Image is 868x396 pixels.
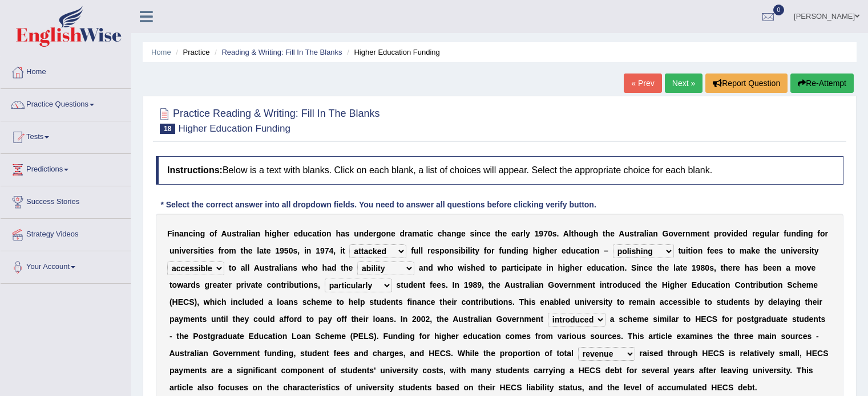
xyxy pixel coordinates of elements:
b: t [342,246,345,255]
b: r [636,229,639,238]
b: h [277,229,282,238]
b: i [193,229,195,238]
b: s [232,229,236,238]
b: n [174,246,179,255]
b: d [364,229,369,238]
b: 7 [543,229,548,238]
b: t [236,229,239,238]
b: o [668,229,673,238]
b: i [647,229,649,238]
b: g [200,229,205,238]
b: y [526,229,530,238]
h4: Below is a text with blanks. Click on each blank, a list of choices will appear. Select the appro... [156,156,843,185]
b: i [809,246,812,255]
b: l [468,246,470,255]
a: Home [151,48,171,56]
b: a [516,229,520,238]
b: g [523,246,528,255]
b: 1 [275,246,280,255]
b: e [293,229,298,238]
b: e [756,246,760,255]
b: e [755,229,760,238]
b: r [191,246,193,255]
b: o [693,246,698,255]
b: t [241,246,244,255]
b: s [293,263,297,272]
b: s [470,229,475,238]
b: f [817,229,820,238]
b: n [306,246,312,255]
b: n [702,229,707,238]
b: r [802,246,805,255]
b: e [710,246,714,255]
b: g [588,229,594,238]
b: e [281,229,286,238]
b: u [354,229,359,238]
b: u [571,246,576,255]
b: e [697,229,702,238]
div: * Select the correct answer into all dropdown fields. You need to answer all questions before cli... [156,199,601,211]
b: e [562,246,566,255]
b: i [281,263,284,272]
b: g [808,229,813,238]
b: h [344,263,349,272]
b: i [426,229,429,238]
b: t [473,246,475,255]
b: y [475,246,479,255]
a: Next » [665,74,703,93]
b: h [532,246,538,255]
a: Home [1,56,131,85]
b: n [685,229,691,238]
b: v [793,246,797,255]
b: n [653,229,658,238]
b: i [466,246,468,255]
b: v [673,229,678,238]
b: l [247,263,249,272]
small: Higher Education Funding [178,123,290,134]
b: r [683,229,685,238]
b: g [760,229,765,238]
b: t [264,246,267,255]
b: d [400,229,405,238]
b: 1 [535,229,539,238]
b: g [456,229,461,238]
b: w [302,263,308,272]
b: c [308,229,312,238]
b: t [688,246,691,255]
b: A [619,229,624,238]
a: Tests [1,121,131,150]
b: o [381,229,386,238]
b: e [738,229,743,238]
b: c [429,229,433,238]
b: n [423,263,429,272]
b: s [193,246,198,255]
b: a [327,263,332,272]
b: v [181,246,186,255]
b: s [209,246,214,255]
b: i [801,229,804,238]
b: h [265,229,270,238]
b: h [442,229,447,238]
b: i [731,229,733,238]
b: r [752,229,755,238]
b: n [195,229,200,238]
b: n [184,229,189,238]
b: a [447,229,451,238]
b: t [229,263,232,272]
b: i [587,246,590,255]
b: n [288,263,293,272]
b: f [215,229,217,238]
b: t [341,263,344,272]
b: n [359,229,364,238]
b: b [461,246,466,255]
b: i [249,229,251,238]
b: f [707,246,710,255]
b: n [386,229,391,238]
b: m [691,229,697,238]
b: e [391,229,395,238]
b: e [369,229,373,238]
b: o [590,246,595,255]
b: r [272,263,274,272]
b: s [805,246,809,255]
b: t [585,246,588,255]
